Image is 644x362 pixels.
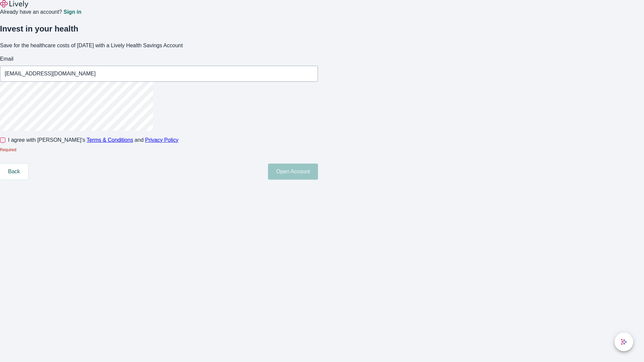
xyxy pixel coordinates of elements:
[8,136,178,144] span: I agree with [PERSON_NAME]’s and
[621,339,627,345] svg: Lively AI Assistant
[614,333,633,351] button: chat
[145,137,179,143] a: Privacy Policy
[63,9,81,15] a: Sign in
[87,137,133,143] a: Terms & Conditions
